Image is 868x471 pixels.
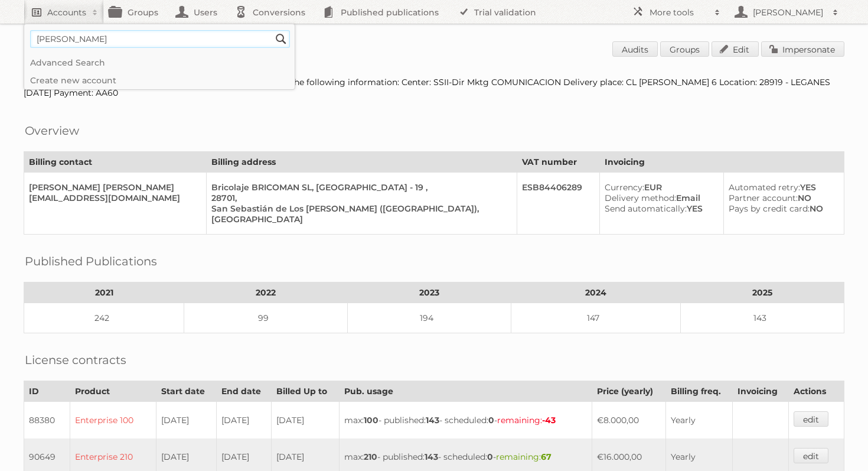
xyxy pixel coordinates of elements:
span: remaining: [496,451,552,462]
div: [EMAIL_ADDRESS][DOMAIN_NAME] [29,193,197,203]
td: 88380 [24,402,70,439]
th: ID [24,381,70,402]
h1: Account 77484: Obramat [24,41,844,59]
strong: 0 [487,451,493,462]
strong: -43 [542,415,556,425]
div: Bricolaje BRICOMAN SL, [GEOGRAPHIC_DATA] - 19 , [211,182,507,193]
th: Billing freq. [665,381,733,402]
div: NO [729,193,834,203]
div: 28701, [211,193,507,203]
strong: 67 [541,451,552,462]
th: Billing contact [24,152,207,173]
h2: Overview [25,122,79,139]
th: Billing address [207,152,517,173]
h2: More tools [650,7,709,18]
td: 194 [347,303,511,333]
td: Yearly [665,402,733,439]
strong: 210 [364,451,377,462]
div: San Sebastián de Los [PERSON_NAME] ([GEOGRAPHIC_DATA]), [211,203,507,214]
th: Start date [156,381,217,402]
th: 2023 [347,282,511,303]
td: max: - published: - scheduled: - [340,402,592,439]
th: 2022 [184,282,348,303]
span: Delivery method: [605,193,676,203]
h2: [PERSON_NAME] [750,7,827,18]
th: Actions [789,381,844,402]
strong: 0 [488,415,494,425]
span: Partner account: [729,193,798,203]
td: €8.000,00 [592,402,665,439]
div: YES [605,203,714,214]
a: Advanced Search [24,54,295,72]
td: [DATE] [156,402,217,439]
th: Invoicing [733,381,789,402]
a: Groups [660,41,709,57]
div: YES [729,182,834,193]
th: 2021 [24,282,184,303]
th: 2024 [511,282,681,303]
div: Changed name from Bricomart in [DATE]. Include in our invoice the following information: Center: ... [24,77,844,98]
a: Audits [612,41,658,57]
div: [GEOGRAPHIC_DATA] [211,214,507,225]
a: edit [794,411,828,427]
a: Impersonate [761,41,844,57]
a: edit [794,448,828,463]
span: Currency: [605,182,644,193]
th: Pub. usage [340,381,592,402]
div: NO [729,203,834,214]
strong: 143 [425,451,438,462]
td: [DATE] [216,402,272,439]
h2: License contracts [25,351,126,369]
span: Pays by credit card: [729,203,810,214]
input: Search [272,30,290,48]
span: Automated retry: [729,182,800,193]
td: [DATE] [272,402,340,439]
td: 147 [511,303,681,333]
th: 2025 [681,282,844,303]
td: 99 [184,303,348,333]
th: Invoicing [600,152,844,173]
a: Edit [712,41,759,57]
strong: 143 [426,415,439,425]
h2: Published Publications [25,252,157,270]
td: Enterprise 100 [70,402,156,439]
span: remaining: [497,415,556,425]
th: Billed Up to [272,381,340,402]
td: 143 [681,303,844,333]
th: VAT number [517,152,600,173]
h2: Accounts [47,7,86,18]
th: Product [70,381,156,402]
div: [PERSON_NAME] [PERSON_NAME] [29,182,197,193]
div: EUR [605,182,714,193]
th: Price (yearly) [592,381,665,402]
span: Send automatically: [605,203,687,214]
div: Email [605,193,714,203]
th: End date [216,381,272,402]
a: Create new account [24,72,295,89]
td: ESB84406289 [517,173,600,235]
strong: 100 [364,415,378,425]
td: 242 [24,303,184,333]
